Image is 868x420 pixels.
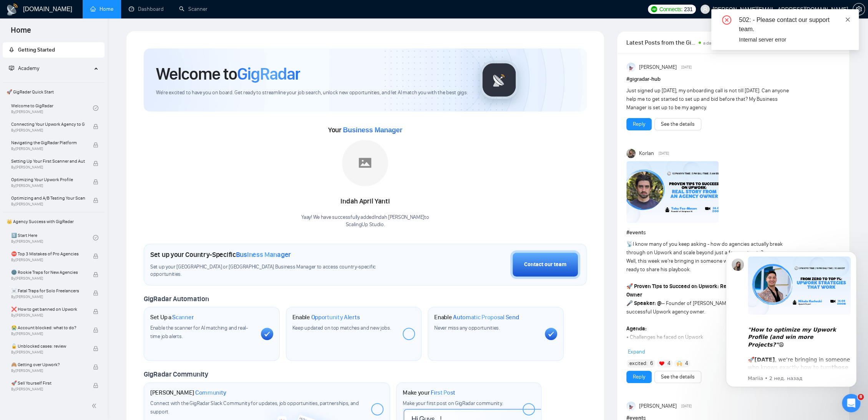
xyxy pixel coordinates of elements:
[626,38,696,47] span: Latest Posts from the GigRadar Community
[93,105,98,111] span: check-circle
[11,295,85,299] span: By [PERSON_NAME]
[684,5,692,13] span: 231
[90,6,113,12] a: homeHome
[156,89,468,97] span: We're excited to have you on board. Get ready to streamline your job search, unlock new opportuni...
[150,313,194,321] h1: Set Up a
[739,15,850,34] div: 502: - Please contact our support team.
[237,63,300,84] span: GigRadar
[626,241,633,247] span: 📡
[11,368,85,373] span: By [PERSON_NAME]
[633,373,645,381] a: Reply
[11,165,85,170] span: By [PERSON_NAME]
[93,327,98,333] span: lock
[667,360,671,367] span: 4
[3,214,104,229] span: 👑 Agency Success with GigRadar
[150,389,226,397] h1: [PERSON_NAME]
[195,389,226,397] span: Community
[654,371,701,383] button: See the details
[858,394,864,400] span: 8
[93,179,98,185] span: lock
[93,198,98,203] span: lock
[626,118,652,130] button: Reply
[93,272,98,277] span: lock
[403,389,455,397] h1: Make your
[524,260,566,269] div: Contact our team
[639,402,676,410] span: [PERSON_NAME]
[714,240,868,399] iframe: Intercom notifications сообщение
[93,161,98,166] span: lock
[11,313,85,318] span: By [PERSON_NAME]
[6,3,18,16] img: logo
[11,379,85,387] span: 🚀 Sell Yourself First
[11,387,85,392] span: By [PERSON_NAME]
[626,149,636,158] img: Korlan
[510,250,580,279] button: Contact our team
[11,350,85,355] span: By [PERSON_NAME]
[11,139,85,147] span: Navigating the GigRadar Platform
[11,157,85,165] span: Setting Up Your First Scanner and Auto-Bidder
[11,183,85,188] span: By [PERSON_NAME]
[651,6,657,12] img: upwork-logo.png
[156,63,300,84] h1: Welcome to
[93,124,98,129] span: lock
[93,142,98,148] span: lock
[639,149,654,158] span: Korlan
[626,87,797,112] div: Just signed up [DATE], my onboarding call is not till [DATE]. Can anyone help me to get started t...
[657,300,662,307] strong: @
[93,383,98,388] span: lock
[93,290,98,296] span: lock
[11,229,93,246] a: 1️⃣ Start HereBy[PERSON_NAME]
[626,283,784,298] strong: Proven Tips to Succeed on Upwork: Real Story from an Agency Owner
[626,325,647,332] strong: Agenda:
[626,161,719,223] img: F09C1F8H75G-Event%20with%20Tobe%20Fox-Mason.png
[93,253,98,259] span: lock
[93,309,98,314] span: lock
[628,348,645,355] span: Expand
[3,42,105,58] li: Getting Started
[403,400,503,407] span: Make your first post on GigRadar community.
[681,403,692,410] span: [DATE]
[9,65,14,71] span: fund-projection-screen
[328,126,402,134] span: Your
[11,342,85,350] span: 🔓 Unblocked cases: review
[845,17,850,22] span: close
[292,313,360,321] h1: Enable
[639,63,676,72] span: [PERSON_NAME]
[634,300,656,307] strong: Speaker:
[626,300,633,307] span: 🎤
[681,64,692,71] span: [DATE]
[480,61,518,99] img: gigradar-logo.png
[301,195,429,208] div: Indah April Yanti
[150,400,359,415] span: Connect with the GigRadar Slack Community for updates, job opportunities, partnerships, and support.
[853,3,865,15] button: setting
[626,402,636,411] img: Anisuzzaman Khan
[93,364,98,370] span: lock
[301,221,429,228] p: ScalingUp Studio .
[685,360,688,367] span: 4
[150,250,291,259] h1: Set up your Country-Specific
[342,140,388,186] img: placeholder.png
[659,150,669,157] span: [DATE]
[179,6,207,12] a: searchScanner
[11,258,85,262] span: By [PERSON_NAME]
[11,324,85,332] span: 😭 Account blocked: what to do?
[9,65,39,72] span: Academy
[343,126,402,134] span: Business Manager
[633,120,645,128] a: Reply
[129,6,164,12] a: dashboardDashboard
[661,120,695,128] a: See the details
[677,361,682,366] img: 🙌
[661,373,695,381] a: See the details
[93,235,98,240] span: check-circle
[236,250,291,259] span: Business Manager
[702,7,708,12] span: user
[434,325,500,331] span: Never miss any opportunities.
[11,128,85,133] span: By [PERSON_NAME]
[659,361,664,366] img: ❤️
[11,305,85,313] span: ❌ How to get banned on Upwork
